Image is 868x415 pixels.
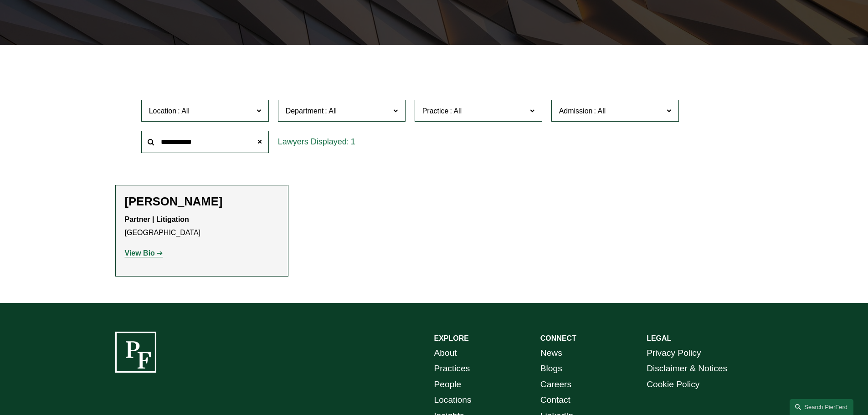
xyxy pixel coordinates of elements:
[351,137,355,146] span: 1
[286,107,324,115] span: Department
[540,334,576,342] strong: CONNECT
[540,361,562,377] a: Blogs
[125,249,163,257] a: View Bio
[149,107,177,115] span: Location
[647,377,699,393] a: Cookie Policy
[540,392,570,408] a: Contact
[125,249,155,257] strong: View Bio
[434,377,462,393] a: People
[434,334,469,342] strong: EXPLORE
[125,215,189,223] strong: Partner | Litigation
[647,334,671,342] strong: LEGAL
[647,361,727,377] a: Disclaimer & Notices
[647,345,701,361] a: Privacy Policy
[540,345,562,361] a: News
[434,392,472,408] a: Locations
[434,345,457,361] a: About
[540,377,571,393] a: Careers
[125,213,279,240] p: [GEOGRAPHIC_DATA]
[422,107,449,115] span: Practice
[125,195,279,209] h2: [PERSON_NAME]
[434,361,470,377] a: Practices
[790,399,853,415] a: Search this site
[559,107,593,115] span: Admission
